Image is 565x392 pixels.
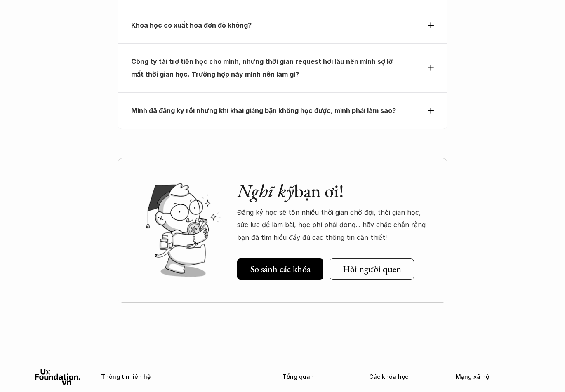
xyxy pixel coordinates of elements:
a: So sánh các khóa [237,258,323,280]
p: Thông tin liên hệ [101,373,262,380]
strong: Mình đã đăng ký rồi nhưng khi khai giảng bận không học được, mình phải làm sao? [131,106,396,115]
p: Đăng ký học sẽ tốn nhiều thời gian chờ đợi, thời gian học, sức lực để làm bài, học phí phải đóng.... [237,206,431,244]
h5: So sánh các khóa [250,264,311,275]
p: Tổng quan [282,373,357,380]
strong: Khóa học có xuất hóa đơn đỏ không? [131,21,252,29]
strong: Công ty tài trợ tiền học cho mình, nhưng thời gian request hơi lâu nên mình sợ lỡ mất thời gian h... [131,57,394,78]
p: Mạng xã hội [456,373,530,380]
a: Hỏi người quen [330,258,414,280]
h2: bạn ơi! [237,180,431,202]
em: Nghĩ kỹ [237,179,294,202]
p: Các khóa học [369,373,443,380]
h5: Hỏi người quen [343,264,401,275]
